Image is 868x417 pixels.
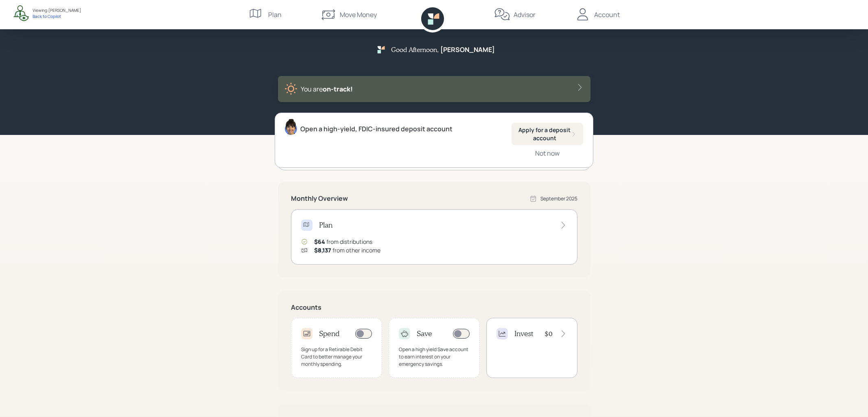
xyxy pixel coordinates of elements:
[314,246,331,254] span: $8,137
[323,85,353,93] span: on‑track!
[512,123,583,145] button: Apply for a deposit account
[33,13,81,19] div: Back to Copilot
[540,195,577,202] div: September 2025
[535,149,560,158] div: Not now
[33,7,81,13] div: Viewing: [PERSON_NAME]
[417,329,432,338] h4: Save
[285,119,297,135] img: treva-nostdahl-headshot.png
[340,10,377,20] div: Move Money
[301,84,353,94] div: You are
[268,10,282,20] div: Plan
[399,346,470,368] div: Open a high yield Save account to earn interest on your emergency savings.
[284,83,297,96] img: sunny-XHVQM73Q.digested.png
[391,46,439,53] h5: Good Afternoon ,
[314,246,380,254] div: from other income
[594,10,620,20] div: Account
[440,46,495,54] h5: [PERSON_NAME]
[514,329,533,338] h4: Invest
[518,126,577,142] div: Apply for a deposit account
[314,238,325,245] span: $64
[291,195,348,202] h5: Monthly Overview
[314,237,372,246] div: from distributions
[300,124,453,134] div: Open a high-yield, FDIC-insured deposit account
[301,346,372,368] div: Sign up for a Retirable Debit Card to better manage your monthly spending.
[291,304,577,311] h5: Accounts
[544,329,553,338] h4: $0
[514,10,536,20] div: Advisor
[319,329,340,338] h4: Spend
[319,221,332,230] h4: Plan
